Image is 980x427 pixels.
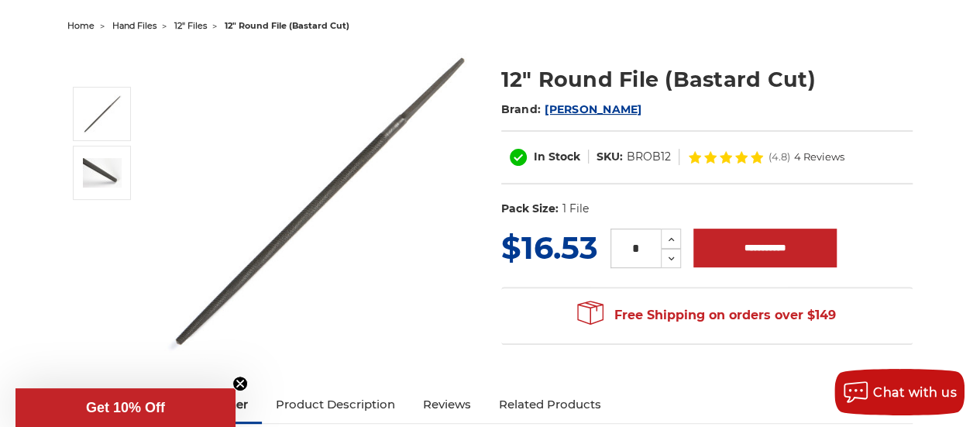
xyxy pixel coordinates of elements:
dt: Pack Size: [501,201,559,217]
img: 12 Inch Round File Bastard Cut, Double Cut, Tip [83,158,122,188]
a: Related Products [485,387,615,422]
span: Chat with us [873,385,957,400]
img: 12 Inch Round File Bastard Cut, Double Cut [83,95,122,133]
a: Reviews [409,387,485,422]
dd: 1 File [562,201,588,217]
span: Free Shipping on orders over $149 [577,300,836,331]
a: Product Description [262,387,409,422]
span: (4.8) [769,152,790,162]
dt: SKU: [597,149,623,165]
a: home [67,20,95,31]
span: In Stock [534,150,580,164]
img: 12 Inch Round File Bastard Cut, Double Cut [164,48,474,355]
span: $16.53 [501,229,598,267]
button: Chat with us [834,369,965,415]
a: 12" files [174,20,207,31]
div: Get 10% OffClose teaser [15,388,236,427]
a: hand files [112,20,156,31]
span: 12" round file (bastard cut) [225,20,349,31]
span: Brand: [501,102,542,116]
a: Frequently Bought Together [67,387,262,422]
a: [PERSON_NAME] [545,102,641,116]
span: 4 Reviews [794,152,844,162]
dd: BROB12 [627,149,671,165]
button: Close teaser [232,376,248,391]
span: Get 10% Off [86,400,165,415]
h1: 12" Round File (Bastard Cut) [501,64,913,95]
